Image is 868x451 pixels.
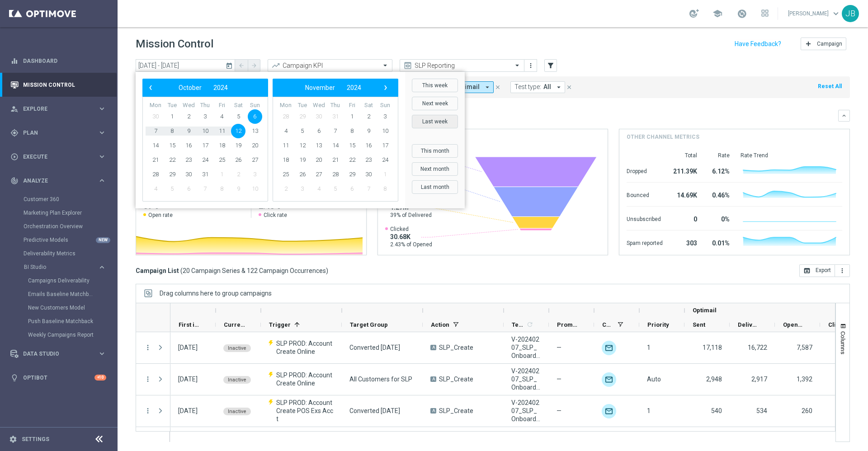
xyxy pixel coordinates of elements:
[278,102,294,109] th: weekday
[831,9,841,19] span: keyboard_arrow_down
[799,267,850,274] multiple-options-button: Export to CSV
[708,235,730,249] div: 0.01%
[181,124,196,138] span: 9
[23,178,98,183] span: Analyze
[178,343,198,352] div: 06 Oct 2024, Sunday
[10,153,19,161] i: play_circle_outline
[361,182,376,196] span: 7
[838,110,850,122] button: keyboard_arrow_down
[231,167,245,182] span: 2
[231,153,245,167] span: 26
[98,128,106,137] i: keyboard_arrow_right
[278,109,293,124] span: 28
[28,301,117,315] div: New Customers Model
[510,81,565,93] button: Test type: All arrow_drop_down
[741,152,842,159] div: Rate Trend
[24,223,94,230] a: Orchestration Overview
[248,109,262,124] span: 6
[181,109,196,124] span: 2
[311,182,326,196] span: 4
[23,73,106,97] a: Mission Control
[512,321,525,328] span: Templates
[627,187,663,202] div: Bounced
[181,182,196,196] span: 6
[494,82,502,92] button: close
[181,167,196,182] span: 30
[412,144,458,158] button: This month
[98,263,106,272] i: keyboard_arrow_right
[10,129,19,137] i: gps_fixed
[344,102,360,109] th: weekday
[268,59,392,72] ng-select: Campaign KPI
[24,264,89,270] span: BI Studio
[295,167,310,182] span: 26
[311,109,326,124] span: 30
[10,374,107,381] button: lightbulb Optibot +10
[10,105,98,113] div: Explore
[23,106,98,112] span: Explore
[148,182,163,196] span: 4
[10,129,107,136] button: gps_fixed Plan keyboard_arrow_right
[378,109,392,124] span: 3
[565,82,573,92] button: close
[514,83,541,91] span: Test type:
[148,138,163,153] span: 14
[311,167,326,182] span: 27
[10,73,106,97] div: Mission Control
[10,81,107,89] button: Mission Control
[148,167,163,182] span: 28
[28,287,117,301] div: Emails Baseline Matchback
[278,138,293,153] span: 11
[708,163,730,178] div: 6.12%
[215,167,229,182] span: 1
[345,182,359,196] span: 6
[328,167,343,182] span: 28
[390,225,432,233] span: Clicked
[136,38,213,51] h1: Mission Control
[525,319,533,329] span: Calculate column
[136,72,465,208] bs-daterangepicker-container: calendar
[144,407,152,415] button: more_vert
[543,83,551,91] span: All
[24,233,117,247] div: Predictive Models
[23,366,94,390] a: Optibot
[10,350,107,357] div: Data Studio keyboard_arrow_right
[215,138,229,153] span: 18
[10,366,106,390] div: Optibot
[602,341,616,355] img: Optimail
[10,177,19,185] i: track_changes
[328,109,343,124] span: 31
[328,138,343,153] span: 14
[430,408,436,413] span: A
[98,349,106,358] i: keyboard_arrow_right
[327,102,344,109] th: weekday
[380,82,392,94] button: ›
[390,233,432,241] span: 30.68K
[28,304,94,311] a: New Customers Model
[627,235,663,249] div: Spam reported
[511,335,541,360] span: V-20240207_SLP_Onboarding_T1_v2_trn
[430,345,436,350] span: A
[251,62,257,69] i: arrow_forward
[23,49,106,73] a: Dashboard
[647,321,669,328] span: Priority
[213,84,228,91] span: 2024
[674,152,697,159] div: Total
[295,138,310,153] span: 12
[360,102,377,109] th: weekday
[305,84,335,91] span: November
[835,264,850,277] button: more_vert
[345,109,359,124] span: 1
[96,237,110,243] div: NEW
[674,187,697,202] div: 14.69K
[828,321,850,328] span: Clicked
[412,162,458,176] button: Next month
[278,124,293,138] span: 4
[712,9,722,19] span: school
[294,102,311,109] th: weekday
[439,375,473,383] span: SLP_Create
[602,372,616,387] img: Optimail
